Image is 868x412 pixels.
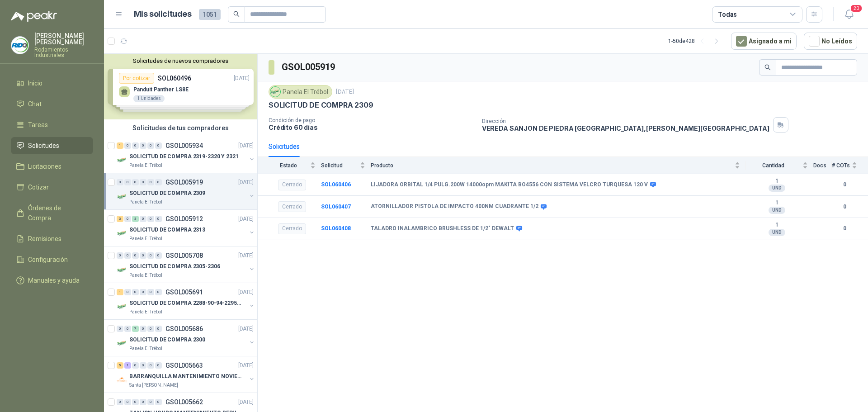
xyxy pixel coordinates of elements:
a: 0 0 0 0 0 0 GSOL005919[DATE] Company LogoSOLICITUD DE COMPRA 2309Panela El Trébol [117,177,255,206]
div: 0 [140,362,146,369]
a: SOL060406 [321,181,351,188]
p: Panela El Trébol [129,199,162,206]
div: 0 [140,399,146,405]
div: 0 [124,252,131,259]
div: 0 [155,326,162,332]
div: 0 [155,362,162,369]
div: 0 [117,399,123,405]
p: [DATE] [238,398,254,407]
div: 0 [155,142,162,149]
p: [DATE] [238,178,254,187]
div: 1 [124,362,131,369]
div: 0 [147,289,154,295]
p: Rodamientos Industriales [34,47,93,58]
div: 0 [132,289,139,295]
div: 0 [132,179,139,185]
img: Company Logo [117,301,127,312]
div: 0 [117,252,123,259]
button: No Leídos [804,33,857,50]
div: 7 [132,326,139,332]
p: [PERSON_NAME] [PERSON_NAME] [34,33,93,45]
img: Company Logo [117,338,127,349]
b: 0 [832,203,857,211]
b: 1 [745,199,808,207]
span: # COTs [832,162,850,169]
a: Inicio [11,75,93,92]
div: 0 [147,326,154,332]
a: Tareas [11,116,93,133]
div: 0 [147,362,154,369]
p: [DATE] [238,251,254,260]
div: 0 [147,216,154,222]
div: Cerrado [278,201,306,212]
th: Docs [813,157,832,174]
img: Company Logo [117,374,127,385]
b: TALADRO INALAMBRICO BRUSHLESS DE 1/2" DEWALT [371,225,514,232]
span: Producto [371,162,733,169]
div: 0 [140,142,146,149]
a: Cotizar [11,179,93,196]
div: 0 [140,216,146,222]
a: 5 1 0 0 0 0 GSOL005663[DATE] Company LogoBARRANQUILLA MANTENIMIENTO NOVIEMBRESanta [PERSON_NAME] [117,360,255,389]
div: 0 [155,289,162,295]
img: Logo peakr [11,11,57,22]
div: 3 [117,216,123,222]
button: Asignado a mi [731,33,797,50]
div: 5 [117,362,123,369]
p: GSOL005708 [165,252,203,259]
a: 0 0 0 0 0 0 GSOL005708[DATE] Company LogoSOLICITUD DE COMPRA 2305-2306Panela El Trébol [117,250,255,279]
div: 0 [140,252,146,259]
div: 0 [132,362,139,369]
p: Panela El Trébol [129,235,162,242]
p: BARRANQUILLA MANTENIMIENTO NOVIEMBRE [129,372,242,381]
span: Solicitud [321,162,358,169]
b: 0 [832,180,857,189]
img: Company Logo [11,37,28,54]
p: SOLICITUD DE COMPRA 2305-2306 [129,262,220,271]
p: GSOL005686 [165,326,203,332]
div: Cerrado [278,223,306,234]
div: 0 [155,252,162,259]
div: 1 [117,142,123,149]
p: Panela El Trébol [129,162,162,169]
h1: Mis solicitudes [134,8,192,21]
div: 0 [132,399,139,405]
div: 0 [124,399,131,405]
div: 0 [124,179,131,185]
div: 0 [155,399,162,405]
div: 0 [155,216,162,222]
span: Cotizar [28,182,49,192]
p: Dirección [482,118,769,124]
span: Manuales y ayuda [28,275,80,285]
div: 0 [147,252,154,259]
p: Panela El Trébol [129,308,162,316]
a: 0 0 7 0 0 0 GSOL005686[DATE] Company LogoSOLICITUD DE COMPRA 2300Panela El Trébol [117,323,255,352]
p: Crédito 60 días [269,123,475,131]
div: 0 [117,326,123,332]
p: GSOL005662 [165,399,203,405]
p: SOLICITUD DE COMPRA 2288-90-94-2295-96-2301-02-04 [129,299,242,308]
p: Condición de pago [269,117,475,123]
div: 0 [147,142,154,149]
th: Solicitud [321,157,371,174]
b: 1 [745,222,808,229]
div: Solicitudes [269,142,300,152]
div: Todas [718,9,737,19]
b: SOL060407 [321,204,351,210]
div: UND [769,185,785,192]
div: 0 [140,289,146,295]
span: 20 [850,4,863,13]
span: Chat [28,99,42,109]
div: UND [769,229,785,236]
p: GSOL005919 [165,179,203,185]
img: Company Logo [270,87,280,97]
span: Solicitudes [28,141,59,151]
p: [DATE] [238,361,254,370]
div: 0 [132,142,139,149]
th: Producto [371,157,745,174]
div: 0 [124,289,131,295]
a: SOL060408 [321,225,351,232]
span: 1051 [199,9,221,20]
div: Panela El Trébol [269,85,332,99]
span: Configuración [28,255,68,265]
